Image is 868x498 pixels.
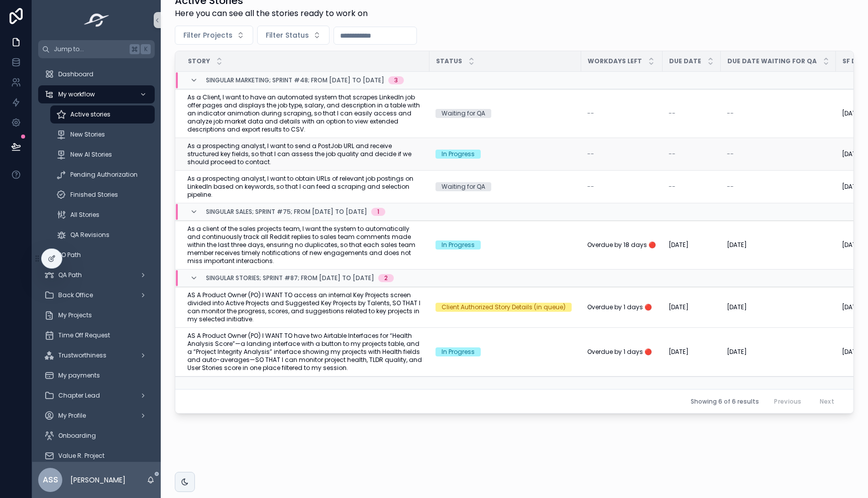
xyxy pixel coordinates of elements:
div: In Progress [442,240,475,250]
span: My payments [58,371,100,380]
div: 3 [394,76,398,84]
span: Back Office [58,291,93,299]
span: Overdue by 18 days 🔴 [587,241,656,249]
span: K [142,45,150,53]
span: All Stories [70,211,99,219]
div: In Progress [442,150,475,159]
span: As a prospecting analyst, I want to send a PostJob URL and receive structured key fields, so that... [187,142,423,166]
span: Due Date [669,57,701,65]
span: New Stories [70,131,105,139]
div: Client Authorized Story Details (in queue) [442,303,566,312]
div: Waiting for QA [442,182,485,191]
a: In Progress [436,240,575,250]
a: Dashboard [38,65,155,83]
a: QA Path [38,266,155,284]
span: Finished Stories [70,191,118,199]
a: -- [669,183,715,191]
span: Pending Authorization [70,171,138,179]
a: As a prospecting analyst, I want to obtain URLs of relevant job postings on LinkedIn based on key... [187,175,423,199]
span: As a Client, I want to have an automated system that scrapes LinkedIn job offer pages and display... [187,93,423,134]
a: [DATE] [669,348,715,356]
a: Waiting for QA [436,109,575,118]
a: [DATE] [727,303,830,311]
span: -- [669,109,676,117]
span: My Profile [58,412,86,420]
span: Status [436,57,462,65]
span: Active stories [70,110,111,118]
a: Value R. Project [38,447,155,465]
span: Time Off Request [58,331,110,339]
a: Active stories [50,105,155,123]
span: Chapter Lead [58,392,100,400]
div: Waiting for QA [442,109,485,118]
a: -- [669,150,715,158]
a: -- [587,109,657,117]
button: Select Button [257,26,330,45]
img: App logo [81,12,113,28]
a: All Stories [50,206,155,224]
a: My Profile [38,407,155,425]
a: New Stories [50,126,155,144]
a: AS A Product Owner (PO) I WANT TO access an internal Key Projects screen divided into Active Proj... [187,291,423,323]
a: [DATE] [727,348,830,356]
span: My workflow [58,90,95,98]
span: [DATE] [842,183,862,191]
span: [DATE] [842,348,862,356]
span: [DATE] [727,303,747,311]
a: [DATE] [727,241,830,249]
span: Trustworthiness [58,351,106,359]
span: Overdue by 1 days 🔴 [587,303,652,311]
a: -- [727,109,830,117]
span: -- [587,150,594,158]
span: -- [727,150,734,158]
a: As a client of the sales projects team, I want the system to automatically and continuously track... [187,225,423,265]
a: AS A Product Owner (PO) I WANT TO have two Airtable Interfaces for “Health Analysis Score”—a land... [187,332,423,372]
a: Back Office [38,286,155,304]
a: My payments [38,366,155,385]
a: PO Path [38,246,155,264]
span: [DATE] [669,348,689,356]
span: [DATE] [842,303,862,311]
a: -- [727,183,830,191]
span: [DATE] [669,241,689,249]
span: Story [188,57,210,65]
a: -- [727,150,830,158]
span: Here you can see all the stories ready to work on [175,8,368,20]
span: My Projects [58,311,92,319]
span: ASS [43,474,58,486]
a: Overdue by 1 days 🔴 [587,348,657,356]
span: [DATE] [842,150,862,158]
div: 1 [377,208,379,216]
span: QA Path [58,271,82,279]
span: Due Date Waiting for QA [727,57,817,65]
span: New AI Stories [70,151,112,159]
a: Overdue by 18 days 🔴 [587,241,657,249]
span: -- [587,109,594,117]
span: -- [727,183,734,191]
span: Filter Status [266,30,309,40]
button: Select Button [175,26,253,45]
a: Client Authorized Story Details (in queue) [436,303,575,312]
a: Finished Stories [50,186,155,204]
span: Showing 6 of 6 results [691,398,759,406]
a: My Projects [38,306,155,324]
span: Workdays Left [588,57,642,65]
a: My workflow [38,85,155,103]
span: -- [669,150,676,158]
a: [DATE] [669,303,715,311]
span: Value R. Project [58,452,104,460]
div: In Progress [442,347,475,356]
span: -- [669,183,676,191]
span: Singular Stories; Sprint #87; From [DATE] to [DATE] [206,274,374,282]
a: -- [669,109,715,117]
span: [DATE] [727,348,747,356]
span: Overdue by 1 days 🔴 [587,348,652,356]
a: New AI Stories [50,146,155,164]
p: [PERSON_NAME] [70,475,126,485]
span: PO Path [58,251,81,259]
span: Singular Marketing; Sprint #48; From [DATE] to [DATE] [206,76,384,84]
span: Jump to... [54,45,126,53]
a: In Progress [436,150,575,159]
